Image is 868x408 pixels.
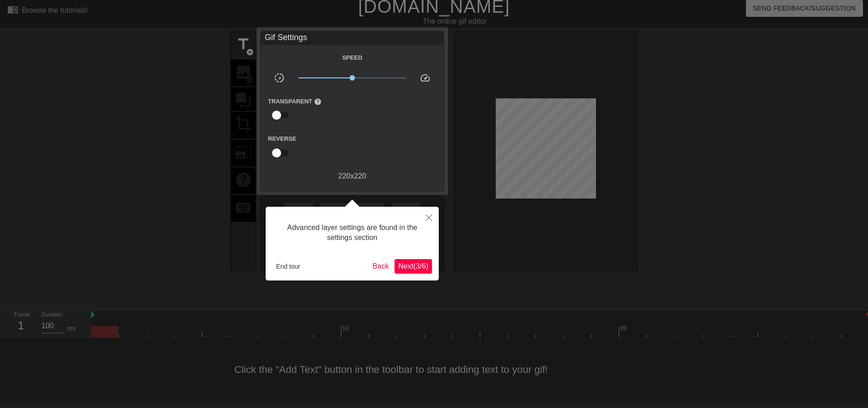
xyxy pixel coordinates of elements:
span: Next ( 3 / 6 ) [398,262,428,270]
button: Close [419,207,439,228]
button: Next [395,259,432,274]
div: Advanced layer settings are found in the settings section [272,214,432,252]
button: Back [369,259,393,274]
button: End tour [272,260,304,273]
